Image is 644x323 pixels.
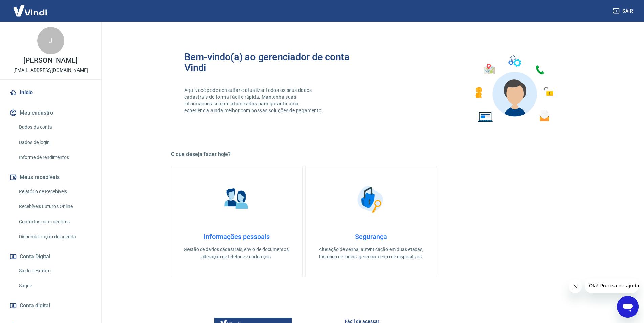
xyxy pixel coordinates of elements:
a: Disponibilização de agenda [16,230,93,244]
p: Gestão de dados cadastrais, envio de documentos, alteração de telefone e endereços. [182,246,291,260]
div: J [37,27,64,54]
p: Alteração de senha, autenticação em duas etapas, histórico de logins, gerenciamento de dispositivos. [316,246,426,260]
iframe: Fechar mensagem [569,280,582,293]
h4: Informações pessoais [182,233,291,241]
a: Saldo e Extrato [16,264,93,278]
a: Contratos com credores [16,215,93,229]
a: SegurançaSegurançaAlteração de senha, autenticação em duas etapas, histórico de logins, gerenciam... [305,166,437,277]
iframe: Mensagem da empresa [585,278,639,293]
h4: Segurança [316,233,426,241]
h2: Bem-vindo(a) ao gerenciador de conta Vindi [184,52,371,73]
img: Segurança [354,182,388,216]
a: Início [8,85,93,100]
span: Conta digital [20,301,50,310]
p: [EMAIL_ADDRESS][DOMAIN_NAME] [13,67,88,74]
p: [PERSON_NAME] [23,57,77,64]
button: Meu cadastro [8,105,93,120]
a: Conta digital [8,298,93,313]
img: Imagem de um avatar masculino com diversos icones exemplificando as funcionalidades do gerenciado... [469,52,558,126]
a: Informações pessoaisInformações pessoaisGestão de dados cadastrais, envio de documentos, alteraçã... [171,166,303,277]
img: Informações pessoais [220,182,253,216]
a: Informe de rendimentos [16,150,93,164]
button: Conta Digital [8,249,93,264]
button: Sair [612,5,636,17]
span: Olá! Precisa de ajuda? [4,5,57,10]
a: Relatório de Recebíveis [16,185,93,199]
button: Meus recebíveis [8,170,93,185]
a: Dados da conta [16,120,93,134]
p: Aqui você pode consultar e atualizar todos os seus dados cadastrais de forma fácil e rápida. Mant... [184,87,325,114]
img: Vindi [8,0,52,21]
a: Saque [16,279,93,293]
a: Recebíveis Futuros Online [16,200,93,214]
a: Dados de login [16,136,93,149]
h5: O que deseja fazer hoje? [171,151,572,158]
iframe: Botão para abrir a janela de mensagens [617,296,639,318]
